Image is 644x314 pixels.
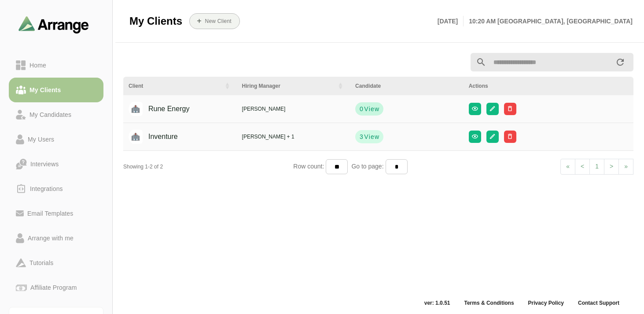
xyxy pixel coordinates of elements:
span: View [364,132,379,141]
a: My Users [9,127,103,152]
button: 0View [355,102,383,116]
button: New Client [189,13,240,29]
div: [PERSON_NAME] [242,105,345,113]
b: New Client [204,18,231,24]
div: Actions [469,82,628,90]
div: Arrange with me [24,233,77,243]
a: My Clients [9,78,103,102]
div: Inventure [135,128,178,145]
a: Tutorials [9,250,103,275]
div: Affiliate Program [27,282,80,293]
span: Go to page: [348,163,385,170]
div: Client [129,82,218,90]
img: arrangeai-name-small-logo.4d2b8aee.svg [18,16,89,33]
p: [DATE] [438,16,464,26]
img: placeholder logo [129,102,143,116]
strong: 0 [359,105,364,113]
a: Terms & Conditions [457,299,521,307]
div: My Clients [26,85,64,95]
div: Email Templates [24,208,77,219]
a: Interviews [9,152,103,176]
a: Arrange with me [9,226,103,250]
p: 10:20 AM [GEOGRAPHIC_DATA], [GEOGRAPHIC_DATA] [464,16,633,26]
div: Candidate [355,82,458,90]
a: Integrations [9,176,103,201]
span: ver: 1.0.51 [417,299,457,307]
a: Privacy Policy [521,299,571,307]
a: My Candidates [9,102,103,127]
a: Affiliate Program [9,275,103,300]
div: Home [26,60,50,71]
span: View [364,105,379,113]
div: Rune Energy [135,101,189,117]
div: Integrations [26,183,66,194]
div: Interviews [27,159,62,169]
div: [PERSON_NAME] + 1 [242,133,345,141]
button: 3View [355,130,383,143]
a: Home [9,53,103,78]
div: My Users [24,134,58,145]
div: Showing 1-2 of 2 [123,163,293,171]
a: Contact Support [571,299,626,307]
div: Tutorials [26,258,57,268]
strong: 3 [359,132,364,141]
img: placeholder logo [129,130,143,144]
div: My Candidates [26,109,75,120]
span: My Clients [129,15,182,28]
i: appended action [615,57,626,67]
div: Hiring Manager [242,82,332,90]
span: Row count: [293,163,326,170]
a: Email Templates [9,201,103,226]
